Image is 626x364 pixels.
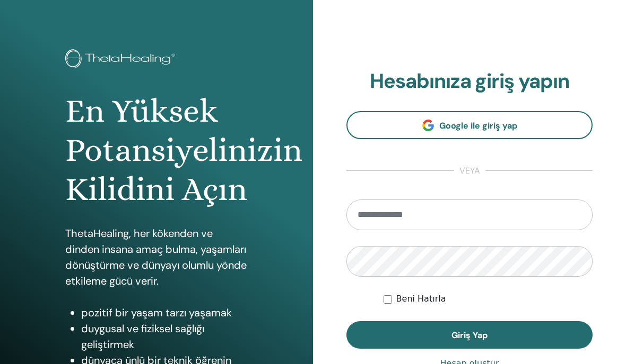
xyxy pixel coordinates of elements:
li: pozitif bir yaşam tarzı yaşamak [81,305,247,321]
li: duygusal ve fiziksel sağlığı geliştirmek [81,321,247,353]
div: Keep me authenticated indefinitely or until I manually logout [384,293,593,306]
span: Google ile giriş yap [439,121,517,132]
p: ThetaHealing, her kökenden ve dinden insana amaç bulma, yaşamları dönüştürme ve dünyayı olumlu yö... [65,226,247,289]
button: Giriş Yap [346,322,593,349]
span: Giriş Yap [451,330,488,341]
h1: En Yüksek Potansiyelinizin Kilidini Açın [65,92,247,210]
label: Beni Hatırla [396,293,446,306]
h2: Hesabınıza giriş yapın [346,70,593,94]
a: Google ile giriş yap [346,112,593,140]
span: veya [454,165,485,178]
